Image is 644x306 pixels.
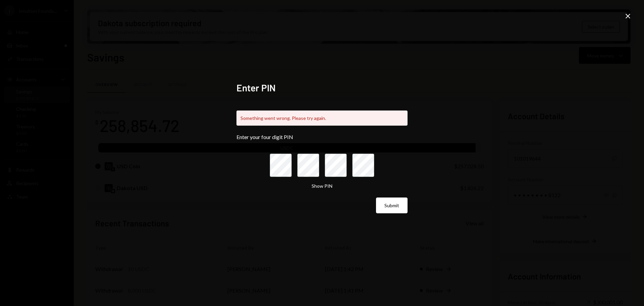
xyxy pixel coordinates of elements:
div: Something went wrong. Please try again. [236,111,408,126]
input: pin code 2 of 4 [297,154,319,177]
button: Show PIN [312,183,332,189]
input: pin code 1 of 4 [270,154,292,177]
h2: Enter PIN [236,81,408,94]
button: Submit [376,198,408,213]
div: Enter your four digit PIN [236,134,408,140]
input: pin code 4 of 4 [352,154,374,177]
input: pin code 3 of 4 [325,154,347,177]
